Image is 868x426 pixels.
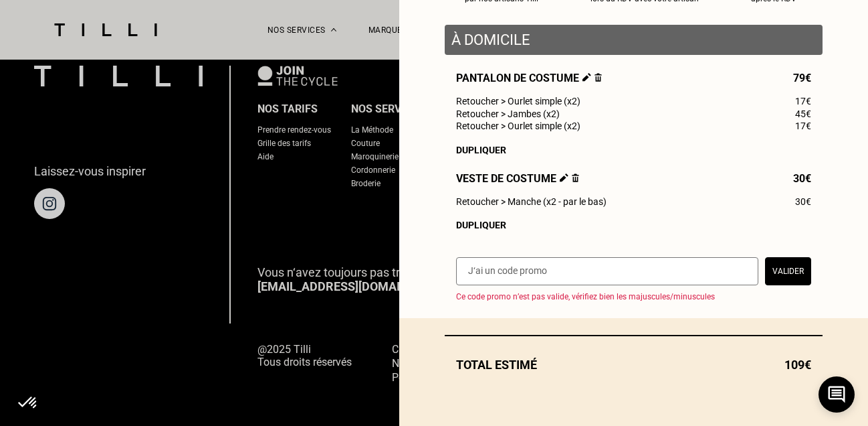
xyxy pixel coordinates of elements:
img: Supprimer [572,173,579,182]
span: 79€ [793,72,811,84]
span: 109€ [784,358,811,372]
span: 30€ [795,196,811,207]
span: Retoucher > Ourlet simple (x2) [456,96,580,106]
span: Pantalon de costume [456,72,602,84]
input: J‘ai un code promo [456,257,758,285]
span: 30€ [793,172,811,185]
img: Éditer [582,73,591,82]
span: 17€ [795,121,811,131]
img: Éditer [560,173,568,182]
p: À domicile [451,31,816,48]
span: Retoucher > Manche (x2 - par le bas) [456,196,607,207]
img: Supprimer [594,73,602,82]
span: 17€ [795,96,811,106]
p: Ce code promo n’est pas valide, vérifiez bien les majuscules/minuscules [456,292,823,301]
span: Retoucher > Jambes (x2) [456,109,560,119]
button: Valider [765,257,811,285]
div: Dupliquer [456,145,811,155]
div: Total estimé [445,358,823,372]
div: Dupliquer [456,220,811,230]
span: 45€ [795,109,811,119]
span: Retoucher > Ourlet simple (x2) [456,121,580,131]
span: Veste de costume [456,172,579,185]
